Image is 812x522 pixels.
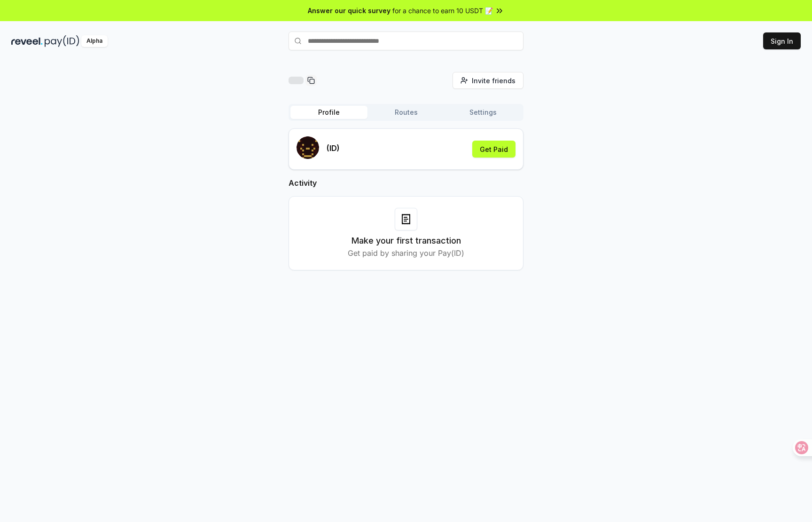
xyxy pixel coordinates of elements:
h3: Make your first transaction [351,234,461,247]
button: Get Paid [472,141,515,158]
p: Get paid by sharing your Pay(ID) [348,247,464,259]
span: for a chance to earn 10 USDT 📝 [392,6,493,16]
img: pay_id [45,35,79,47]
img: reveel_dark [11,35,43,47]
button: Profile [290,106,367,119]
div: Alpha [81,35,108,47]
button: Sign In [763,32,801,49]
button: Routes [367,106,445,119]
span: Invite friends [472,76,515,86]
p: (ID) [327,142,340,154]
button: Invite friends [453,72,523,89]
button: Settings [445,106,522,119]
h2: Activity [289,177,523,189]
span: Answer our quick survey [308,6,390,16]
